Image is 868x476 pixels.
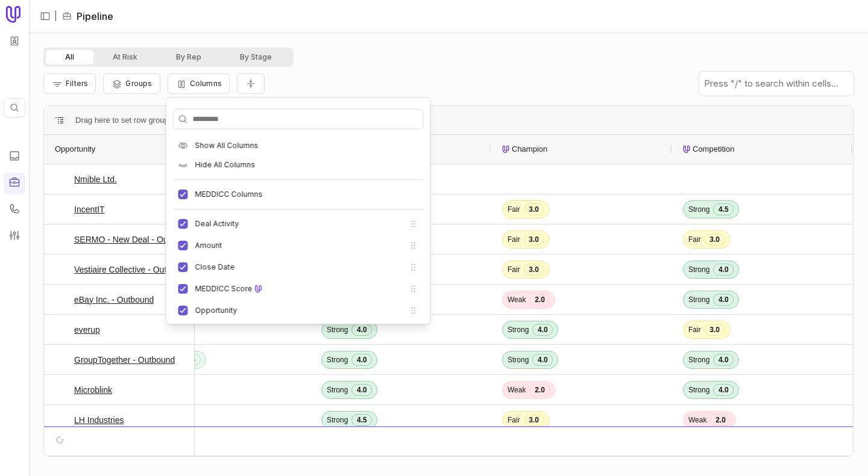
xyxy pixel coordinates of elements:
[157,50,221,64] button: By Rep
[502,135,661,164] div: Champion
[532,354,553,366] span: 4.0
[195,306,237,315] label: Opportunity
[529,444,550,456] span: 2.0
[524,264,544,276] span: 3.0
[75,113,172,128] div: Row Groups
[529,384,550,396] span: 2.0
[508,445,526,455] span: Weak
[351,354,372,366] span: 4.0
[74,443,184,457] a: Incentco - Outbound - Target Account
[46,50,93,64] button: All
[74,413,124,427] a: LH Industries
[5,32,24,50] button: Workspace
[688,205,709,214] span: Strong
[688,355,709,365] span: Strong
[693,142,734,156] span: Competition
[713,203,734,215] span: 4.5
[508,235,520,244] span: Fair
[710,414,731,426] span: 2.0
[713,294,734,306] span: 4.0
[195,190,263,199] label: MEDDICC Columns
[74,202,105,217] a: IncentIT
[351,384,372,396] span: 4.0
[508,325,529,335] span: Strong
[195,160,256,170] span: Hide All Columns
[62,9,113,23] li: Pipeline
[36,7,54,25] button: Expand sidebar
[125,79,152,88] span: Groups
[705,324,725,336] span: 3.0
[688,385,709,395] span: Strong
[93,50,157,64] button: At Risk
[327,415,348,425] span: Strong
[351,444,372,456] span: 4.0
[713,384,734,396] span: 4.0
[43,73,96,94] button: Filter Pipeline
[55,142,95,156] span: Opportunity
[74,292,154,307] a: eBay Inc. - Outbound
[508,415,520,425] span: Fair
[351,324,372,336] span: 4.0
[713,354,734,366] span: 4.0
[524,233,544,246] span: 3.0
[508,295,526,304] span: Weak
[508,205,520,214] span: Fair
[688,295,709,304] span: Strong
[529,294,550,306] span: 2.0
[512,142,547,156] span: Champion
[174,110,423,129] input: Search columns
[54,9,57,23] span: |
[74,353,175,367] a: GroupTogether - Outbound
[688,445,701,455] span: Fair
[508,385,526,395] span: Weak
[683,135,842,164] div: Competition
[713,264,734,276] span: 4.0
[524,414,544,426] span: 3.0
[190,79,222,88] span: Columns
[74,383,112,397] a: Microblink
[688,265,709,274] span: Strong
[688,325,701,335] span: Fair
[508,355,529,365] span: Strong
[103,73,160,94] button: Group Pipeline
[74,172,117,187] a: Nmible Ltd.
[195,284,253,294] label: MEDDICC Score
[237,73,265,94] button: Collapse all rows
[74,323,100,337] a: everup
[74,262,184,277] a: Vestiaire Collective - Outbound
[705,233,725,246] span: 3.0
[195,219,239,229] label: Deal Activity
[168,73,230,94] button: Columns
[508,265,520,274] span: Fair
[327,355,348,365] span: Strong
[688,415,706,425] span: Weak
[195,262,235,272] label: Close Date
[327,385,348,395] span: Strong
[351,414,372,426] span: 4.5
[221,50,291,64] button: By Stage
[327,325,348,335] span: Strong
[524,203,544,215] span: 3.0
[688,235,701,244] span: Fair
[66,79,88,88] span: Filters
[532,324,553,336] span: 4.0
[327,445,348,455] span: Strong
[699,72,854,96] input: Press "/" to search within cells...
[705,444,725,456] span: 3.0
[195,241,222,250] label: Amount
[75,113,172,128] span: Drag here to set row groups
[74,232,184,247] a: SERMO - New Deal - Outbound
[195,141,259,150] span: Show All Columns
